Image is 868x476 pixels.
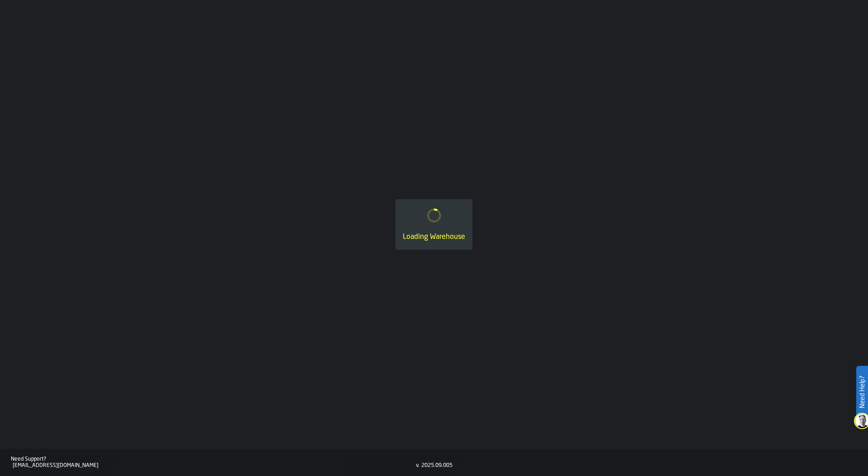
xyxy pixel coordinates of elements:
[13,462,416,469] div: [EMAIL_ADDRESS][DOMAIN_NAME]
[11,456,416,469] a: Need Support?[EMAIL_ADDRESS][DOMAIN_NAME]
[11,456,416,462] div: Need Support?
[421,462,453,469] div: 2025.09.005
[416,462,420,469] div: v.
[403,232,465,243] div: Loading Warehouse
